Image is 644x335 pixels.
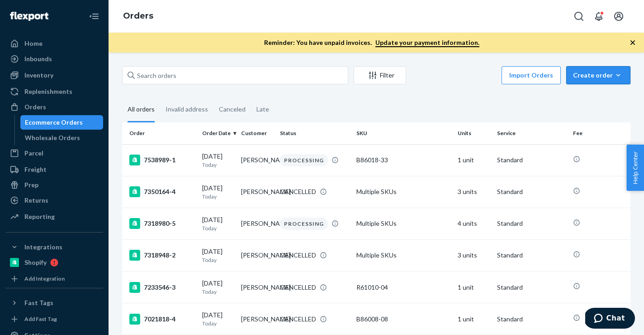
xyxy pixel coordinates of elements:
div: Reporting [24,212,55,221]
a: Add Integration [5,273,103,284]
div: Inventory [24,71,53,80]
div: All orders [128,97,155,122]
div: [DATE] [202,247,234,264]
td: 1 unit [454,303,493,335]
div: CANCELLED [280,283,316,292]
div: Add Fast Tag [24,315,57,323]
div: R61010-04 [356,283,451,292]
div: CANCELLED [280,315,316,324]
a: Home [5,36,103,51]
td: [PERSON_NAME] [237,144,276,176]
p: Standard [497,251,566,260]
div: [DATE] [202,215,234,232]
p: Standard [497,155,566,165]
th: Order Date [199,122,237,144]
button: Import Orders [502,66,561,84]
div: [DATE] [202,279,234,296]
div: Home [24,39,43,48]
div: Shopify [24,258,47,267]
p: Today [202,256,234,264]
button: Fast Tags [5,296,103,310]
th: Order [122,122,199,144]
div: Fast Tags [24,298,53,307]
div: 7233546-3 [129,282,195,293]
td: Multiple SKUs [353,239,455,271]
a: Inventory [5,68,103,83]
button: Help Center [626,145,644,191]
div: Canceled [219,97,246,121]
th: Fee [569,122,630,144]
p: Standard [497,219,566,228]
a: Prep [5,178,103,192]
td: [PERSON_NAME] [237,239,276,271]
p: Today [202,320,234,327]
td: Multiple SKUs [353,208,455,239]
div: PROCESSING [280,154,328,166]
div: Prep [24,180,38,189]
div: [DATE] [202,311,234,327]
iframe: Opens a widget where you can chat to one of our agents [585,308,635,330]
a: Replenishments [5,84,103,99]
td: 1 unit [454,144,493,176]
div: [DATE] [202,184,234,200]
a: Returns [5,193,103,208]
a: Orders [123,11,153,21]
div: Returns [24,196,48,205]
ol: breadcrumbs [116,3,161,29]
div: B86018-33 [356,155,451,165]
button: Open account menu [610,7,628,25]
div: CANCELLED [280,187,316,196]
p: Reminder: You have unpaid invoices. [264,38,479,47]
a: Inbounds [5,52,103,66]
div: Filter [354,71,406,80]
p: Standard [497,283,566,292]
div: Invalid address [166,97,208,121]
div: Ecommerce Orders [25,118,83,127]
input: Search orders [122,66,348,84]
div: 7021818-4 [129,314,195,325]
p: Standard [497,187,566,196]
div: PROCESSING [280,218,328,230]
td: [PERSON_NAME] [237,272,276,303]
div: Customer [241,129,273,137]
div: 7318980-5 [129,218,195,229]
td: Multiple SKUs [353,176,455,208]
div: Parcel [24,149,43,158]
a: Orders [5,100,103,114]
a: Reporting [5,209,103,224]
div: Late [256,97,269,121]
div: Create order [573,71,624,80]
td: 3 units [454,239,493,271]
div: Replenishments [24,87,72,96]
div: Freight [24,165,47,174]
a: Shopify [5,255,103,270]
p: Today [202,161,234,169]
td: 3 units [454,176,493,208]
div: CANCELLED [280,251,316,260]
td: 1 unit [454,272,493,303]
div: Orders [24,102,46,112]
td: [PERSON_NAME] [237,176,276,208]
th: Service [493,122,570,144]
div: 7318948-2 [129,250,195,261]
td: [PERSON_NAME] [237,208,276,239]
button: Open Search Box [570,7,588,25]
div: Add Integration [24,275,65,282]
button: Create order [566,66,630,84]
a: Freight [5,162,103,177]
button: Integrations [5,240,103,254]
div: Integrations [24,243,62,252]
td: [PERSON_NAME] [237,303,276,335]
th: Units [454,122,493,144]
p: Today [202,193,234,200]
th: SKU [353,122,455,144]
a: Add Fast Tag [5,314,103,325]
img: Flexport logo [10,12,48,21]
button: Close Navigation [85,7,103,25]
p: Today [202,288,234,296]
div: Wholesale Orders [25,133,80,142]
button: Open notifications [590,7,608,25]
button: Filter [354,66,406,84]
